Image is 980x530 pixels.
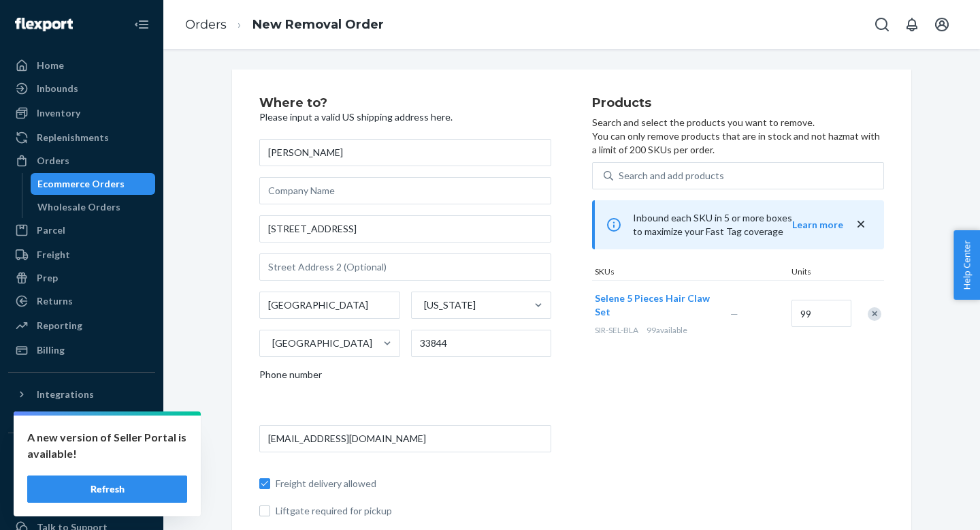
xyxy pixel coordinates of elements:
h2: Where to? [259,97,551,110]
div: Parcel [37,223,65,237]
div: Prep [37,271,58,285]
div: Billing [37,343,65,357]
p: Please input a valid US shipping address here. [259,110,551,124]
div: Replenishments [37,131,109,144]
span: Freight delivery allowed [276,477,551,490]
a: Orders [185,17,227,32]
input: Quantity [791,300,851,327]
a: Orders [8,150,155,172]
a: Add Fast Tag [8,471,155,488]
input: First & Last Name [259,139,551,166]
div: Units [789,266,850,280]
div: [US_STATE] [424,298,476,312]
a: Inventory [8,102,155,124]
a: Home [8,54,155,76]
div: Inventory [37,106,80,120]
input: Street Address [259,215,551,243]
input: [GEOGRAPHIC_DATA] [271,337,272,350]
div: Inbounds [37,82,78,95]
button: Integrations [8,384,155,405]
div: Returns [37,294,73,308]
input: ZIP Code [411,330,552,357]
span: 99 available [647,325,687,335]
input: Liftgate required for pickup [259,505,270,516]
input: Street Address 2 (Optional) [259,253,551,281]
div: Wholesale Orders [37,200,120,214]
a: Billing [8,339,155,361]
button: Open account menu [928,11,955,38]
div: Freight [37,248,70,262]
a: Replenishments [8,127,155,149]
a: Prep [8,267,155,289]
button: Refresh [27,476,187,503]
div: Inbound each SKU in 5 or more boxes to maximize your Fast Tag coverage [592,200,884,249]
h2: Products [592,97,884,110]
a: Add Integration [8,411,155,427]
button: Open Search Box [868,11,896,38]
a: Parcel [8,219,155,241]
input: [US_STATE] [423,298,424,312]
button: Selene 5 Pieces Hair Claw Set [595,292,714,319]
div: Search and add products [619,169,724,183]
div: SKUs [592,266,789,280]
span: — [730,308,738,319]
img: Flexport logo [15,18,73,31]
div: Ecommerce Orders [37,177,125,191]
input: Email (Required) [259,425,551,452]
span: Phone number [259,368,322,387]
input: City [259,292,400,319]
div: [GEOGRAPHIC_DATA] [272,337,372,350]
div: Home [37,59,64,72]
a: Wholesale Orders [31,196,156,218]
a: Ecommerce Orders [31,173,156,195]
a: Inbounds [8,78,155,99]
button: Close Navigation [128,11,155,38]
ol: breadcrumbs [174,5,395,45]
div: Reporting [37,319,82,332]
button: close [854,217,868,232]
a: Returns [8,290,155,312]
button: Fast Tags [8,444,155,466]
div: Orders [37,154,69,168]
input: Freight delivery allowed [259,478,270,489]
button: Learn more [792,218,843,232]
p: Search and select the products you want to remove. You can only remove products that are in stock... [592,116,884,157]
button: Open notifications [898,11,926,38]
span: Selene 5 Pieces Hair Claw Set [595,292,710,317]
p: A new version of Seller Portal is available! [27,429,187,462]
span: SIR-SEL-BLA [595,325,638,335]
div: Remove Item [868,307,881,321]
span: Liftgate required for pickup [276,504,551,518]
a: Settings [8,493,155,515]
div: Integrations [37,388,94,401]
button: Help Center [953,230,980,300]
a: New Removal Order [252,17,384,32]
a: Reporting [8,315,155,337]
input: Company Name [259,177,551,204]
a: Freight [8,244,155,266]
